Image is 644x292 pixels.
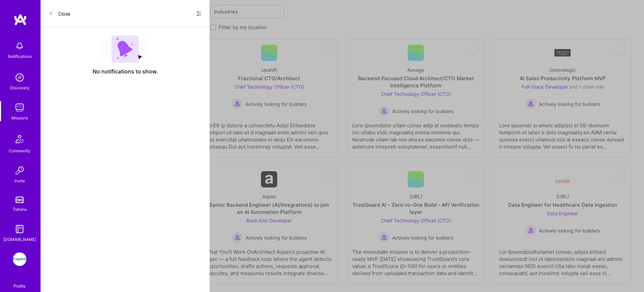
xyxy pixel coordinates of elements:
[16,197,24,203] img: tokens
[49,8,70,19] button: Close
[11,252,28,266] a: iCapital: Building an Alternative Investment Marketplace
[13,222,26,236] img: guide book
[13,206,27,213] div: Tokens
[13,71,26,84] img: discovery
[11,131,28,147] img: Community
[9,147,30,154] div: Community
[8,53,32,60] div: Notifications
[13,252,26,266] img: iCapital: Building an Alternative Investment Marketplace
[11,114,28,121] div: Missions
[3,236,36,243] div: [DOMAIN_NAME]
[15,177,25,184] div: Invite
[93,68,158,75] span: No notifications to show.
[103,36,147,63] img: empty
[13,164,26,177] img: Invite
[11,275,28,289] a: Profile
[14,283,26,289] div: Profile
[13,101,26,114] img: teamwork
[13,39,26,53] img: bell
[10,84,29,91] div: Discovery
[14,14,27,26] img: logo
